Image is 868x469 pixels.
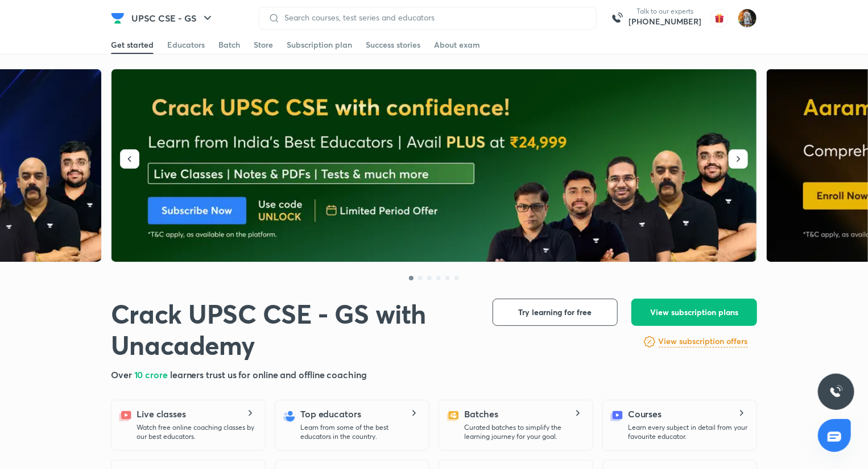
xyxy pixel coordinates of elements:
[366,39,420,51] div: Success stories
[629,7,701,16] p: Talk to our experts
[111,11,125,25] img: Company Logo
[628,407,662,421] h5: Courses
[254,36,273,54] a: Store
[738,9,757,28] img: Prakhar Singh
[167,36,205,54] a: Educators
[434,39,480,51] div: About exam
[111,36,154,54] a: Get started
[280,13,587,22] input: Search courses, test series and educators
[300,423,420,441] p: Learn from some of the best educators in the country.
[829,385,843,399] img: ttu
[111,299,474,361] h1: Crack UPSC CSE - GS with Unacademy
[218,36,240,54] a: Batch
[659,335,748,349] a: View subscription offers
[650,307,738,318] span: View subscription plans
[519,307,592,318] span: Try learning for free
[287,39,352,51] div: Subscription plan
[710,9,729,27] img: avatar
[170,368,367,380] span: learners trust us for online and offline coaching
[434,36,480,54] a: About exam
[628,423,747,441] p: Learn every subject in detail from your favourite educator.
[254,39,273,51] div: Store
[606,7,629,30] img: call-us
[111,39,154,51] div: Get started
[111,368,134,380] span: Over
[464,407,498,421] h5: Batches
[287,36,352,54] a: Subscription plan
[137,407,186,421] h5: Live classes
[125,7,221,30] button: UPSC CSE - GS
[137,423,256,441] p: Watch free online coaching classes by our best educators.
[629,16,701,27] a: [PHONE_NUMBER]
[134,368,170,380] span: 10 crore
[493,299,618,326] button: Try learning for free
[300,407,361,421] h5: Top educators
[464,423,584,441] p: Curated batches to simplify the learning journey for your goal.
[167,39,205,51] div: Educators
[366,36,420,54] a: Success stories
[218,39,240,51] div: Batch
[659,336,748,347] h6: View subscription offers
[631,299,757,326] button: View subscription plans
